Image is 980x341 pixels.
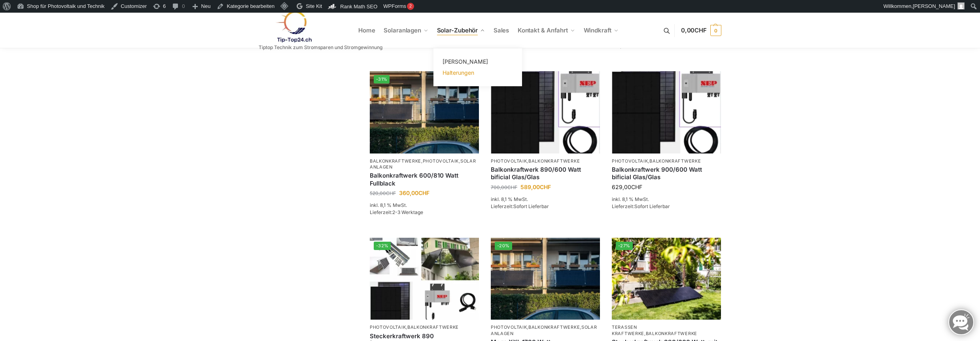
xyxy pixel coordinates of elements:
[646,331,697,336] a: Balkonkraftwerke
[528,158,580,164] a: Balkonkraftwerke
[520,184,551,190] bdi: 589,00
[528,324,580,330] a: Balkonkraftwerke
[612,324,644,336] a: Terassen Kraftwerke
[433,13,488,48] a: Solar-Zubehör
[370,324,406,330] a: Photovoltaik
[306,3,322,9] span: Site Kit
[370,172,479,187] a: Balkonkraftwerk 600/810 Watt Fullblack
[540,184,551,190] span: CHF
[491,71,600,153] a: -16%Bificiales Hochleistungsmodul
[681,19,721,42] a: 0,00CHF 0
[491,158,600,164] p: ,
[370,324,479,330] p: ,
[491,158,527,164] a: Photovoltaik
[370,238,479,320] img: 860 Watt Komplett mit Balkonhalterung
[612,324,721,337] p: ,
[649,158,701,164] a: Balkonkraftwerke
[507,184,517,190] span: CHF
[612,184,642,190] bdi: 629,00
[491,196,600,203] p: inkl. 8,1 % MwSt.
[418,189,429,196] span: CHF
[340,4,377,9] span: Rank Math SEO
[491,324,600,337] p: , ,
[694,27,707,34] span: CHF
[399,189,429,196] bdi: 360,00
[612,71,721,153] img: Bificiales Hochleistungsmodul
[957,2,965,9] img: Benutzerbild von Rupert Spoddig
[491,324,527,330] a: Photovoltaik
[584,27,611,34] span: Windkraft
[370,71,479,153] img: 2 Balkonkraftwerke
[612,238,721,320] img: Steckerkraftwerk 890/600 Watt, mit Ständer für Terrasse inkl. Lieferung
[491,238,600,320] a: -20%2 Balkonkraftwerke
[370,202,479,209] p: inkl. 8,1 % MwSt.
[380,13,431,48] a: Solaranlagen
[681,27,707,34] span: 0,00
[392,209,423,215] span: 2-3 Werktage
[612,158,648,164] a: Photovoltaik
[913,3,955,9] span: [PERSON_NAME]
[634,203,670,209] span: Sofort Lieferbar
[491,71,600,153] img: Bificiales Hochleistungsmodul
[423,158,459,164] a: Photovoltaik
[443,58,488,65] span: [PERSON_NAME]
[612,238,721,320] a: -27%Steckerkraftwerk 890/600 Watt, mit Ständer für Terrasse inkl. Lieferung
[514,13,578,48] a: Kontakt & Anfahrt
[491,203,549,209] span: Lieferzeit:
[513,203,549,209] span: Sofort Lieferbar
[438,56,517,67] a: [PERSON_NAME]
[491,184,517,190] bdi: 700,00
[612,158,721,164] p: ,
[386,190,396,196] span: CHF
[370,238,479,320] a: -32%860 Watt Komplett mit Balkonhalterung
[259,11,328,43] img: Solaranlagen, Speicheranlagen und Energiesparprodukte
[370,158,479,170] p: , ,
[681,12,721,49] nav: Cart contents
[612,203,670,209] span: Lieferzeit:
[518,27,568,34] span: Kontakt & Anfahrt
[370,190,396,196] bdi: 520,00
[491,166,600,181] a: Balkonkraftwerk 890/600 Watt bificial Glas/Glas
[370,158,476,170] a: Solaranlagen
[710,25,721,36] span: 0
[438,67,517,78] a: Halterungen
[259,45,382,50] p: Tiptop Technik zum Stromsparen und Stromgewinnung
[494,27,509,34] span: Sales
[370,209,423,215] span: Lieferzeit:
[407,324,459,330] a: Balkonkraftwerke
[407,3,414,10] div: 2
[443,69,474,76] span: Halterungen
[370,158,421,164] a: Balkonkraftwerke
[612,196,721,203] p: inkl. 8,1 % MwSt.
[612,166,721,181] a: Balkonkraftwerk 900/600 Watt bificial Glas/Glas
[384,27,421,34] span: Solaranlagen
[437,27,478,34] span: Solar-Zubehör
[631,184,642,190] span: CHF
[491,238,600,320] img: 2 Balkonkraftwerke
[491,324,597,336] a: Solaranlagen
[490,13,512,48] a: Sales
[580,13,622,48] a: Windkraft
[370,71,479,153] a: -31%2 Balkonkraftwerke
